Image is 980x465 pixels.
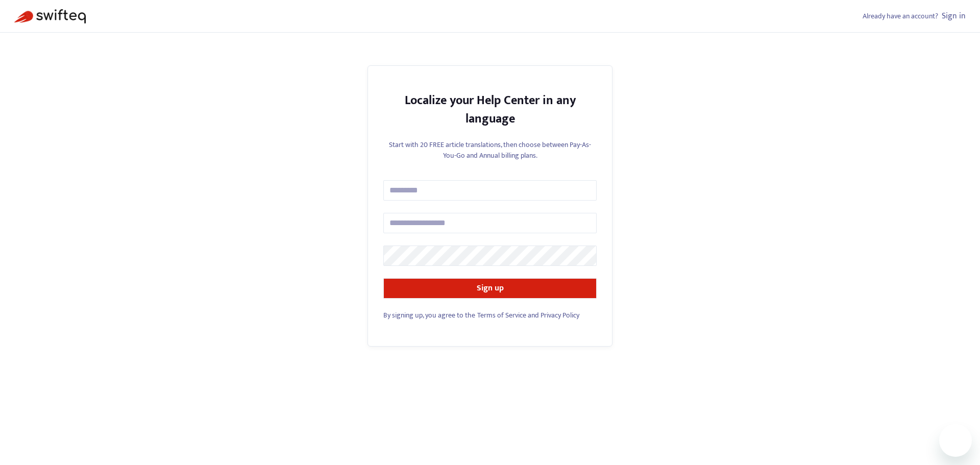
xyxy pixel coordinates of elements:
[942,9,966,23] a: Sign in
[14,9,86,23] img: Swifteq
[863,10,938,22] span: Already have an account?
[541,309,579,321] a: Privacy Policy
[405,90,576,129] strong: Localize your Help Center in any language
[383,309,475,321] span: By signing up, you agree to the
[383,278,597,299] button: Sign up
[383,310,597,321] div: and
[939,424,972,457] iframe: Button to launch messaging window
[477,281,504,295] strong: Sign up
[477,309,526,321] a: Terms of Service
[383,139,597,161] p: Start with 20 FREE article translations, then choose between Pay-As-You-Go and Annual billing plans.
